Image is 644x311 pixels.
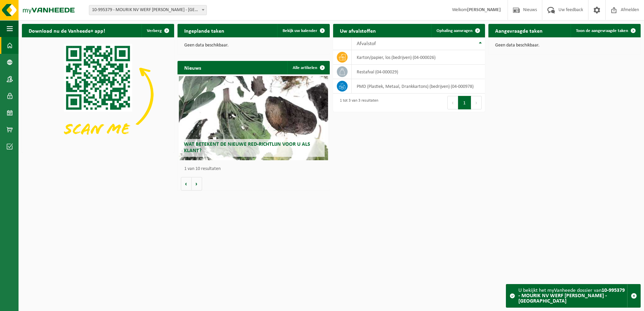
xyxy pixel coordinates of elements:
[447,96,458,109] button: Previous
[178,61,208,74] h2: Nieuws
[352,65,485,79] td: restafval (04-000029)
[333,24,383,37] h2: Uw afvalstoffen
[495,43,634,48] p: Geen data beschikbaar.
[181,177,192,191] button: Vorige
[518,288,625,304] strong: 10-995379 - MOURIK NV WERF [PERSON_NAME] - [GEOGRAPHIC_DATA]
[89,5,207,15] span: 10-995379 - MOURIK NV WERF ELIA LOKEREN - LOKEREN
[571,24,640,37] a: Toon de aangevraagde taken
[22,37,174,151] img: Download de VHEPlus App
[287,61,329,74] a: Alle artikelen
[352,79,485,94] td: PMD (Plastiek, Metaal, Drankkartons) (bedrijven) (04-000978)
[471,96,482,109] button: Next
[184,167,326,171] p: 1 van 10 resultaten
[277,24,329,37] a: Bekijk uw kalender
[437,29,473,33] span: Ophaling aanvragen
[458,96,471,109] button: 1
[467,7,501,12] strong: [PERSON_NAME]
[336,95,378,110] div: 1 tot 3 van 3 resultaten
[283,29,317,33] span: Bekijk uw kalender
[518,284,627,307] div: U bekijkt het myVanheede dossier van
[89,5,206,15] span: 10-995379 - MOURIK NV WERF ELIA LOKEREN - LOKEREN
[431,24,484,37] a: Ophaling aanvragen
[22,24,112,37] h2: Download nu de Vanheede+ app!
[357,41,376,46] span: Afvalstof
[179,76,328,160] a: Wat betekent de nieuwe RED-richtlijn voor u als klant?
[141,24,173,37] button: Verberg
[192,177,202,191] button: Volgende
[184,43,323,48] p: Geen data beschikbaar.
[147,29,162,33] span: Verberg
[352,50,485,65] td: karton/papier, los (bedrijven) (04-000026)
[178,24,231,37] h2: Ingeplande taken
[488,24,549,37] h2: Aangevraagde taken
[576,29,628,33] span: Toon de aangevraagde taken
[184,142,310,153] span: Wat betekent de nieuwe RED-richtlijn voor u als klant?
